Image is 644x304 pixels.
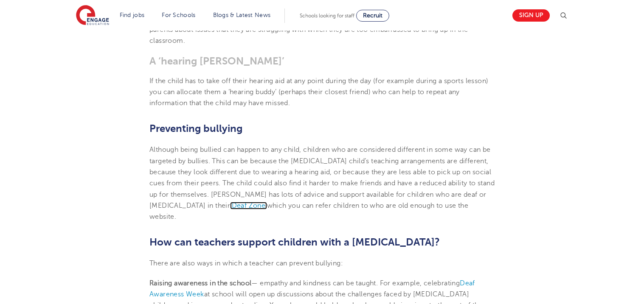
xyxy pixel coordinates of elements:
[149,279,251,287] b: Raising awareness in the school
[512,9,550,22] a: Sign up
[76,5,109,26] img: Engage Education
[149,123,242,134] span: Preventing bullying
[162,12,195,18] a: For Schools
[120,12,145,18] a: Find jobs
[149,236,440,248] span: How can teachers support children with a [MEDICAL_DATA]?
[149,279,475,298] a: Deaf Awareness Week
[356,10,389,22] a: Recruit
[149,202,468,220] span: which you can refer children to who are old enough to use the website.
[149,77,488,107] span: If the child has to take off their hearing aid at any point during the day (for example during a ...
[149,259,343,267] span: There are also ways in which a teacher can prevent bullying:
[230,202,267,209] a: ‘Deaf Zone’
[363,12,382,19] span: Recruit
[213,12,271,18] a: Blogs & Latest News
[149,146,495,209] span: Although being bullied can happen to any child, children who are considered different in some way...
[251,279,460,287] span: — empathy and kindness can be taught. For example, celebrating
[300,13,354,19] span: Schools looking for staff
[149,55,284,67] span: A ‘hearing [PERSON_NAME]’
